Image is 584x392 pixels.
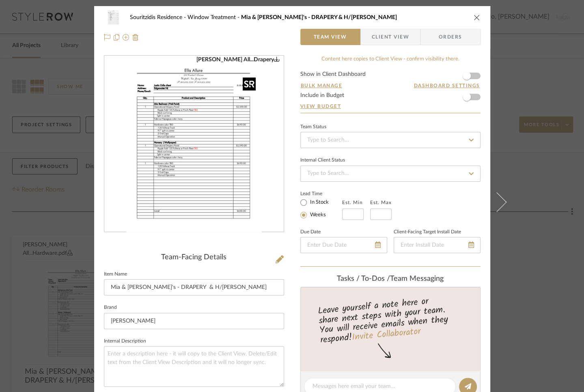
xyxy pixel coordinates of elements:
span: Client View [372,29,409,45]
label: Lead Time [300,190,342,197]
div: team Messaging [300,275,481,284]
span: Team View [314,29,347,45]
input: Type to Search… [300,132,481,148]
img: Remove from project [132,34,139,41]
a: Invite Collaborator [351,325,420,345]
label: Due Date [300,230,321,234]
label: Est. Min [342,200,363,205]
div: Team Status [300,125,326,129]
mat-radio-group: Select item type [300,197,342,220]
label: Brand [104,306,117,310]
label: Est. Max [370,200,392,205]
div: Internal Client Status [300,158,345,162]
input: Type to Search… [300,166,481,182]
span: Orders [430,29,471,45]
div: Leave yourself a note here or share next steps with your team. You will receive emails when they ... [299,293,481,347]
label: Internal Description [104,339,146,343]
div: Content here copies to Client View - confirm visibility there. [300,55,481,63]
label: Weeks [308,211,326,219]
span: Mia & [PERSON_NAME]'s - DRAPERY & H/[PERSON_NAME] [241,15,397,20]
span: Window Treatment [187,15,241,20]
label: Client-Facing Target Install Date [394,230,461,234]
button: close [473,14,481,21]
div: 0 [104,56,284,232]
input: Enter Due Date [300,237,387,253]
div: [PERSON_NAME] All...Drapery [196,56,280,63]
input: Enter Install Date [394,237,481,253]
button: Bulk Manage [300,82,343,89]
input: Enter Item Name [104,279,284,295]
img: 855c77bc-606b-4040-b0c2-c77789407a3a_48x40.jpg [104,9,123,26]
img: 855c77bc-606b-4040-b0c2-c77789407a3a_436x436.jpg [126,56,262,232]
div: Team-Facing Details [104,253,284,262]
a: View Budget [300,103,481,110]
label: In Stock [308,199,329,206]
span: Tasks / To-Dos / [337,275,390,282]
input: Enter Brand [104,313,284,329]
button: Dashboard Settings [414,82,481,89]
span: Souritzidis Residence [130,15,187,20]
label: Item Name [104,272,127,276]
